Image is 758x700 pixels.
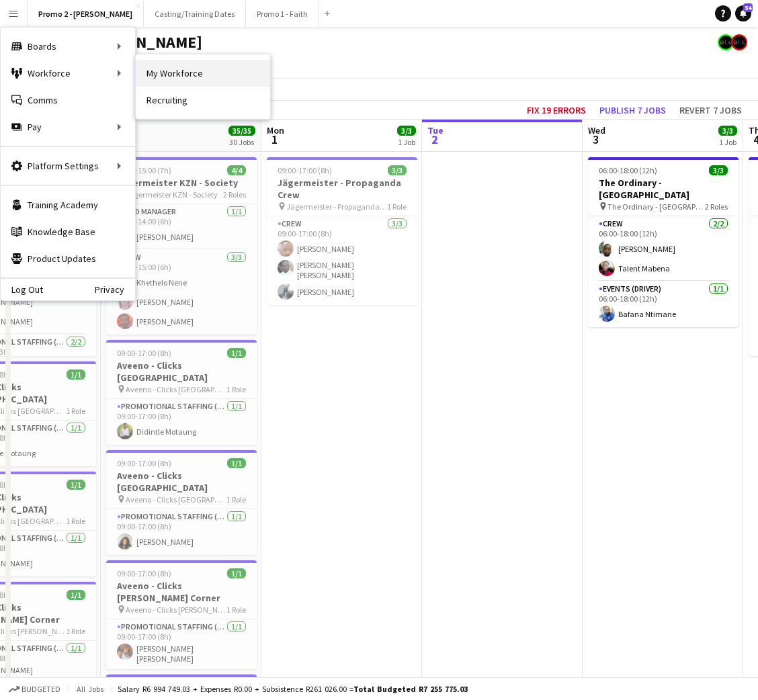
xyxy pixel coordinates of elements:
h3: Jägermeister KZN - Society [106,177,257,189]
div: 1 Job [398,137,415,147]
span: 1 Role [226,605,246,615]
app-card-role: Crew3/309:00-15:00 (6h)Khethelo Nene[PERSON_NAME][PERSON_NAME] [106,250,257,335]
app-card-role: Promotional Staffing (Brand Ambassadors)1/109:00-17:00 (8h)[PERSON_NAME] [106,509,257,555]
a: Recruiting [136,87,270,114]
button: Revert 7 jobs [674,101,747,119]
app-card-role: Promotional Staffing (Brand Ambassadors)1/109:00-17:00 (8h)Didintle Motaung [106,399,257,445]
button: Fix 19 errors [521,101,591,119]
span: 1/1 [227,568,246,578]
app-card-role: Crew3/309:00-17:00 (8h)[PERSON_NAME][PERSON_NAME] [PERSON_NAME][PERSON_NAME] [267,216,417,305]
a: Log Out [1,284,43,295]
button: Promo 1 - Faith [246,1,319,27]
app-user-avatar: Eddie Malete [731,34,747,50]
span: Aveeno - Clicks [GEOGRAPHIC_DATA] [126,384,226,394]
span: Jägermeister - Propaganda Crew [286,202,387,212]
span: 06:00-18:00 (12h) [599,165,657,175]
span: Total Budgeted R7 255 775.03 [353,684,468,694]
span: 54 [743,3,753,12]
span: 3/3 [718,126,737,136]
app-card-role: Crew2/206:00-18:00 (12h)[PERSON_NAME]Talent Mabena [588,216,739,281]
app-job-card: 09:00-17:00 (8h)3/3Jägermeister - Propaganda Crew Jägermeister - Propaganda Crew1 RoleCrew3/309:0... [267,157,417,305]
div: Pay [1,114,135,140]
a: Knowledge Base [1,218,135,245]
div: 1 Job [719,137,736,147]
span: 09:00-17:00 (8h) [117,348,171,358]
span: Mon [267,124,284,136]
span: 1 Role [66,626,85,636]
span: 2 Roles [705,202,728,212]
a: Training Academy [1,191,135,218]
a: Comms [1,87,135,114]
span: 1 [265,132,284,147]
div: Workforce [1,60,135,87]
span: 1/1 [227,458,246,468]
span: Tue [427,124,444,136]
div: Platform Settings [1,152,135,179]
button: Publish 7 jobs [594,101,671,119]
span: 1 Role [226,494,246,505]
span: 1 Role [66,406,85,416]
span: All jobs [74,684,106,694]
app-job-card: 06:00-18:00 (12h)3/3The Ordinary - [GEOGRAPHIC_DATA] The Ordinary - [GEOGRAPHIC_DATA]2 RolesCrew2... [588,157,739,327]
span: 3/3 [709,165,728,175]
h3: Aveeno - Clicks [PERSON_NAME] Corner [106,580,257,604]
span: Wed [588,124,605,136]
span: 1/1 [67,590,85,600]
span: Jägermeister KZN - Society [126,189,218,200]
app-user-avatar: Eddie Malete [718,34,734,50]
app-card-role: Promotional Staffing (Brand Ambassadors)1/109:00-17:00 (8h)[PERSON_NAME] [PERSON_NAME] [106,619,257,669]
app-job-card: 08:00-15:00 (7h)4/4Jägermeister KZN - Society Jägermeister KZN - Society2 RolesField Manager1/108... [106,157,257,335]
span: Aveeno - Clicks [PERSON_NAME] Corner [126,605,226,615]
span: 08:00-15:00 (7h) [117,165,171,175]
span: 2 [425,132,444,147]
span: 1/1 [67,480,85,490]
span: 35/35 [228,126,255,136]
button: Casting/Training Dates [144,1,246,27]
span: The Ordinary - [GEOGRAPHIC_DATA] [607,202,705,212]
div: 30 Jobs [229,137,255,147]
app-card-role: Events (Driver)1/106:00-18:00 (12h)Bafana Ntimane [588,281,739,327]
span: 3/3 [397,126,416,136]
app-job-card: 09:00-17:00 (8h)1/1Aveeno - Clicks [GEOGRAPHIC_DATA] Aveeno - Clicks [GEOGRAPHIC_DATA]1 RolePromo... [106,340,257,445]
span: 2 Roles [223,189,246,200]
app-card-role: Field Manager1/108:00-14:00 (6h)[PERSON_NAME] [106,204,257,250]
app-job-card: 09:00-17:00 (8h)1/1Aveeno - Clicks [PERSON_NAME] Corner Aveeno - Clicks [PERSON_NAME] Corner1 Rol... [106,560,257,669]
span: 3/3 [388,165,407,175]
span: 1/1 [227,348,246,358]
span: 1 Role [226,384,246,394]
span: 1 Role [66,516,85,526]
a: Product Updates [1,245,135,272]
span: 1/1 [67,369,85,380]
span: 09:00-17:00 (8h) [278,165,332,175]
h3: The Ordinary - [GEOGRAPHIC_DATA] [588,177,739,201]
a: 54 [735,5,751,21]
h3: Aveeno - Clicks [GEOGRAPHIC_DATA] [106,359,257,384]
span: 1 Role [387,202,407,212]
div: Boards [1,33,135,60]
h3: Aveeno - Clicks [GEOGRAPHIC_DATA] [106,470,257,494]
span: Aveeno - Clicks [GEOGRAPHIC_DATA] [126,494,226,505]
span: 09:00-17:00 (8h) [117,568,171,578]
div: Salary R6 994 749.03 + Expenses R0.00 + Subsistence R261 026.00 = [118,684,468,694]
a: Privacy [95,284,135,295]
h3: Jägermeister - Propaganda Crew [267,177,417,201]
span: 09:00-17:00 (8h) [117,458,171,468]
span: 4/4 [227,165,246,175]
button: Budgeted [7,682,62,697]
a: My Workforce [136,60,270,87]
button: Promo 2 - [PERSON_NAME] [28,1,144,27]
span: Budgeted [22,685,60,694]
app-job-card: 09:00-17:00 (8h)1/1Aveeno - Clicks [GEOGRAPHIC_DATA] Aveeno - Clicks [GEOGRAPHIC_DATA]1 RolePromo... [106,450,257,555]
span: 3 [586,132,605,147]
